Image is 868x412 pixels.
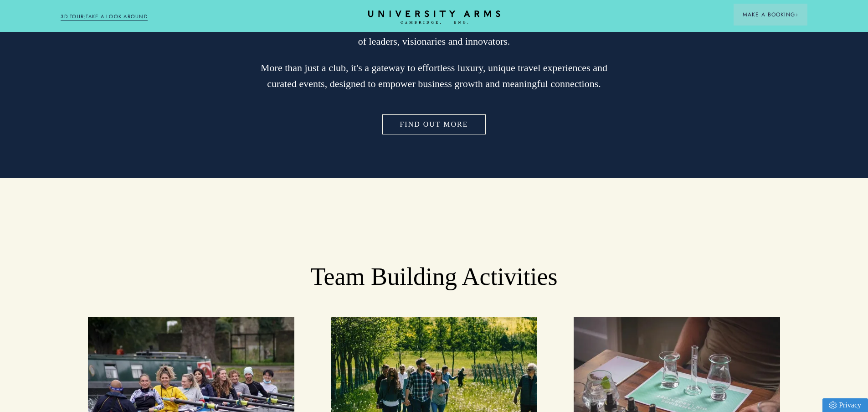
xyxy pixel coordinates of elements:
[795,13,798,16] img: Arrow icon
[368,10,500,25] a: Home
[380,113,487,136] a: FIND OUT MORE
[822,398,868,412] a: Privacy
[72,262,796,292] h2: Team Building Activities
[743,10,798,19] span: Make a Booking
[61,13,148,21] a: 3D TOUR:TAKE A LOOK AROUND
[829,402,837,409] img: Privacy
[252,17,616,49] p: The Collegium Club is our way to further support Cambridge's ever-growing community of leaders, v...
[734,4,807,26] button: Make a BookingArrow icon
[252,60,616,92] p: More than just a club, it's a gateway to effortless luxury, unique travel experiences and curated...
